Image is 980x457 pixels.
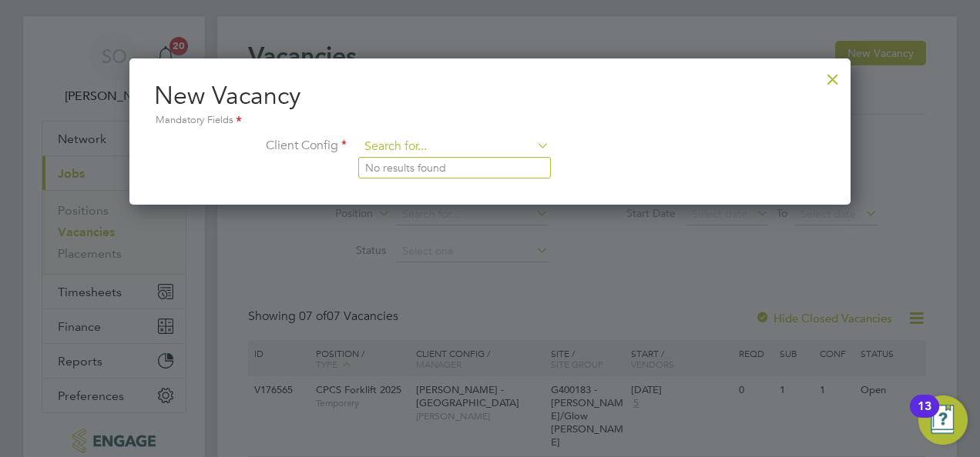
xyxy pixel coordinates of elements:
li: No results found [359,158,550,178]
h2: New Vacancy [154,80,826,129]
input: Search for... [359,135,549,158]
button: Open Resource Center, 13 new notifications [918,395,968,445]
label: Client Config [154,138,347,154]
div: 13 [918,406,931,426]
div: Mandatory Fields [154,112,826,129]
